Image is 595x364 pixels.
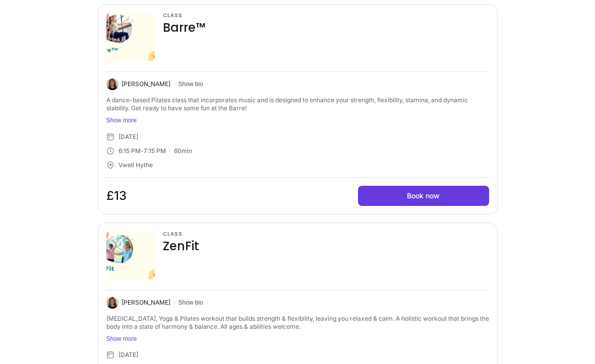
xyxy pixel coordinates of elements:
div: 7:15 PM [144,148,166,156]
div: [DATE] [118,351,138,359]
div: Tai Chi, Yoga & Pilates workout that builds strength & flexibility, leaving you relaxed & calm. A... [106,315,489,331]
div: A dance-based Pilates class that incorporates music and is designed to enhance your strength, fle... [106,97,489,113]
div: [PERSON_NAME] [122,81,170,89]
button: Show more [106,117,489,125]
button: Show bio [178,299,203,307]
div: - [141,148,144,156]
img: Susanna Macaulay [106,79,118,91]
div: 60 min [174,148,192,156]
img: c0cfb5de-b703-418c-9899-456b8501aea0.png [106,232,155,280]
a: Book now [358,186,489,206]
h4: ZenFit [163,239,199,255]
div: [DATE] [118,133,138,141]
button: Show bio [178,81,203,89]
div: [PERSON_NAME] [122,299,170,307]
h4: Barre™ [163,20,205,36]
button: Show more [106,335,489,343]
img: edac87c6-94b2-4f33-b7d6-e8b80a2a0bd8.png [106,13,155,61]
div: Vwell Hythe [118,162,153,170]
div: £13 [106,188,167,204]
div: 6:15 PM [118,148,141,156]
img: Susanna Macaulay [106,297,118,309]
h3: Class [163,13,205,19]
h3: Class [163,232,199,238]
